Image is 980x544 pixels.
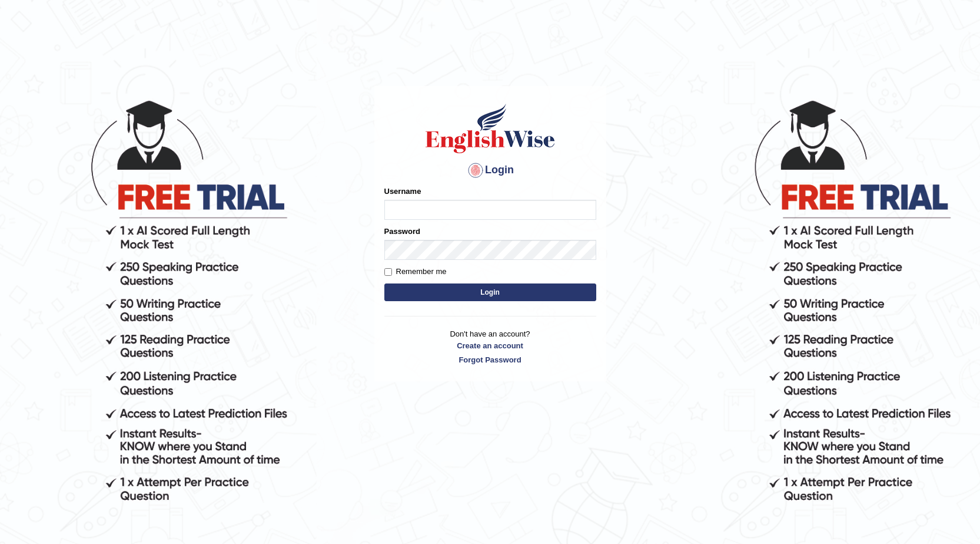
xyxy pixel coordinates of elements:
[384,161,596,180] h4: Login
[384,340,596,351] a: Create an account
[384,328,596,365] p: Don't have an account?
[384,186,421,197] label: Username
[384,283,596,301] button: Login
[384,354,596,365] a: Forgot Password
[423,102,557,155] img: Logo of English Wise sign in for intelligent practice with AI
[384,266,447,278] label: Remember me
[384,268,392,276] input: Remember me
[384,226,420,237] label: Password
